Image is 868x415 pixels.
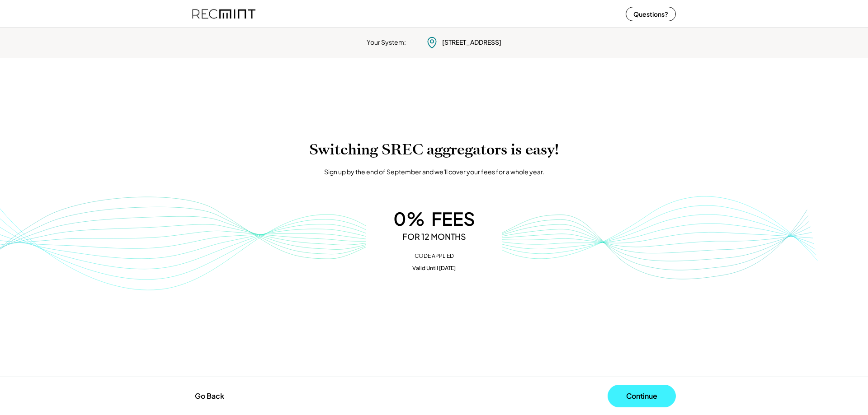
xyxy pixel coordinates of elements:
img: recmint-logotype%403x%20%281%29.jpeg [192,2,255,26]
div: FOR 12 MONTHS [375,232,493,242]
button: Questions? [626,7,676,21]
button: Continue [608,385,676,407]
div: [STREET_ADDRESS] [442,38,501,47]
h1: Switching SREC aggregators is easy! [9,141,859,159]
div: CODE APPLIED [375,253,493,259]
button: Go Back [192,386,227,406]
div: Valid Until [DATE] [375,265,493,271]
div: Your System: [367,38,406,47]
div: Sign up by the end of September and we'll cover your fees for a whole year. [324,168,544,177]
div: 0% FEES [375,208,493,229]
